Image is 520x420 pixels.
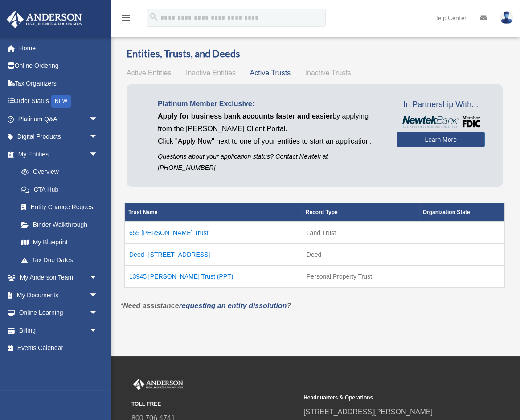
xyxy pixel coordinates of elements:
a: Order StatusNEW [6,92,111,111]
span: Apply for business bank accounts faster and easier [158,112,332,120]
i: search [149,12,159,22]
img: Anderson Advisors Platinum Portal [4,11,85,28]
a: requesting an entity dissolution [179,302,287,309]
span: arrow_drop_down [89,110,107,128]
a: Online Learningarrow_drop_down [6,304,111,322]
a: CTA Hub [12,181,107,198]
span: Active Trusts [250,69,291,77]
th: Record Type [302,203,419,222]
td: Personal Property Trust [302,266,419,288]
span: arrow_drop_down [89,321,107,340]
h3: Entities, Trusts, and Deeds [127,47,503,61]
img: NewtekBankLogoSM.png [401,116,480,128]
a: Tax Due Dates [12,251,107,269]
small: TOLL FREE [131,399,297,409]
span: arrow_drop_down [89,269,107,287]
td: Land Trust [302,222,419,244]
span: arrow_drop_down [89,145,107,164]
span: Active Entities [127,69,171,77]
p: Click "Apply Now" next to one of your entities to start an application. [158,135,383,148]
a: Platinum Q&Aarrow_drop_down [6,110,111,128]
p: Platinum Member Exclusive: [158,98,383,110]
span: arrow_drop_down [89,304,107,322]
a: Events Calendar [6,339,111,357]
a: Binder Walkthrough [12,216,107,234]
a: Online Ordering [6,57,111,75]
th: Trust Name [125,203,302,222]
a: Digital Productsarrow_drop_down [6,128,111,146]
i: menu [120,12,131,23]
span: In Partnership With... [397,98,485,112]
small: Headquarters & Operations [303,393,469,403]
a: Overview [12,163,102,181]
a: [STREET_ADDRESS][PERSON_NAME] [303,408,433,416]
a: Tax Organizers [6,74,111,92]
a: My Blueprint [12,234,107,251]
a: My Entitiesarrow_drop_down [6,145,107,163]
a: My Anderson Teamarrow_drop_down [6,269,111,287]
img: Anderson Advisors Platinum Portal [131,379,185,390]
span: Inactive Trusts [305,69,351,77]
em: *Need assistance ? [120,302,291,309]
a: Billingarrow_drop_down [6,321,111,339]
span: arrow_drop_down [89,286,107,305]
a: menu [120,16,131,23]
td: 655 [PERSON_NAME] Trust [125,222,302,244]
a: Learn More [397,132,485,147]
span: arrow_drop_down [89,128,107,146]
img: User Pic [500,11,513,24]
a: Home [6,39,111,57]
td: 13945 [PERSON_NAME] Trust (PPT) [125,266,302,288]
th: Organization State [419,203,504,222]
div: NEW [51,95,71,108]
td: Deed [302,244,419,266]
a: Entity Change Request [12,198,107,216]
td: Deed--[STREET_ADDRESS] [125,244,302,266]
span: Inactive Entities [186,69,236,77]
p: Questions about your application status? Contact Newtek at [PHONE_NUMBER] [158,151,383,173]
p: by applying from the [PERSON_NAME] Client Portal. [158,110,383,135]
a: My Documentsarrow_drop_down [6,286,111,304]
